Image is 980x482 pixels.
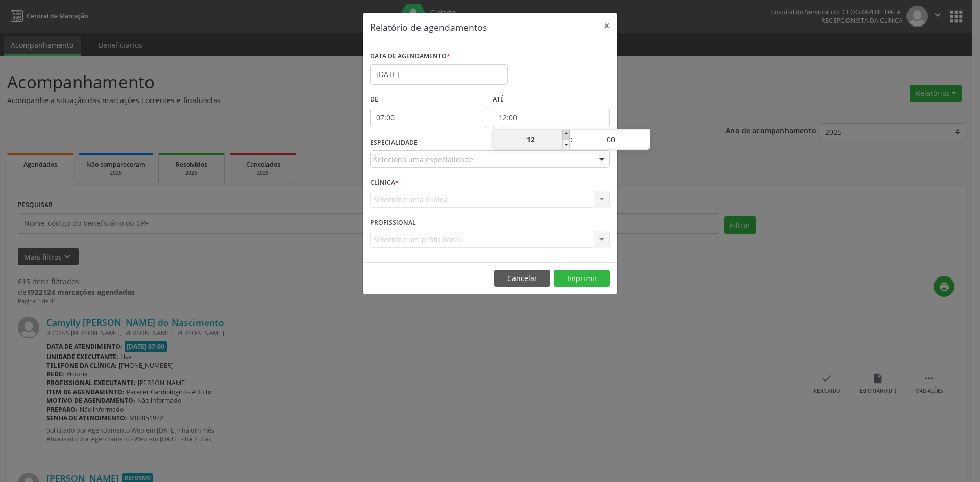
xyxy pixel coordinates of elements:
[494,270,550,287] button: Cancelar
[493,92,610,108] label: ATÉ
[597,13,617,38] button: Close
[370,64,508,85] input: Selecione uma data ou intervalo
[493,108,610,128] input: Selecione o horário final
[370,20,487,34] h5: Relatório de agendamentos
[370,48,450,64] label: DATA DE AGENDAMENTO
[573,130,650,150] input: Minute
[370,215,416,231] label: PROFISSIONAL
[370,175,399,191] label: CLÍNICA
[570,129,573,149] span: :
[554,270,610,287] button: Imprimir
[370,108,487,128] input: Selecione o horário inicial
[370,92,487,108] label: De
[374,154,473,165] span: Seleciona uma especialidade
[370,135,418,151] label: ESPECIALIDADE
[493,130,570,150] input: Hour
